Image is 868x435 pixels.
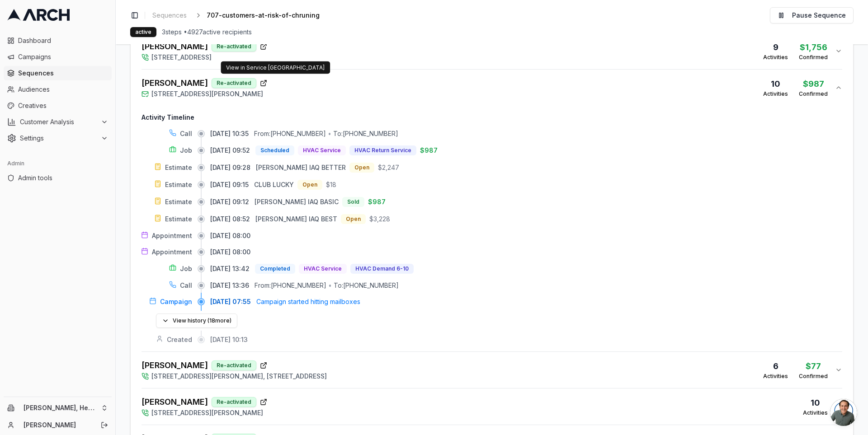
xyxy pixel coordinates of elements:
span: [STREET_ADDRESS][PERSON_NAME] [151,89,263,98]
span: [PERSON_NAME] IAQ BETTER [256,164,346,171]
span: [DATE] 13:42 [210,264,250,273]
span: [DATE] 09:12 [210,197,249,206]
a: Audiences [4,82,112,97]
span: [DATE] 09:28 [210,163,250,172]
span: [DATE] 09:15 [210,180,249,189]
span: Dashboard [18,36,108,45]
span: [STREET_ADDRESS] [151,53,212,62]
span: [DATE] 08:00 [210,248,250,257]
span: $3,228 [369,215,390,224]
button: CLUB LUCKY [254,180,294,190]
span: [DATE] 13:36 [210,281,249,290]
div: $ 77 [799,360,828,373]
button: [PERSON_NAME]Re-activated[STREET_ADDRESS][PERSON_NAME], [STREET_ADDRESS]6Activities$77Confirmed [142,352,842,388]
button: [PERSON_NAME], Heating, Cooling and Drains [4,401,112,415]
div: Confirmed [799,90,828,98]
div: From: [PHONE_NUMBER] [255,281,326,290]
span: [STREET_ADDRESS][PERSON_NAME] [151,408,263,417]
span: Estimate [165,163,192,172]
span: [PERSON_NAME] [142,77,208,89]
button: HVAC Service [298,145,346,155]
div: Confirmed [799,54,828,61]
span: [DATE] 08:00 [210,231,250,240]
span: Estimate [165,215,192,224]
span: Admin tools [18,173,108,182]
span: 707-customers-at-risk-of-chruning [207,11,320,20]
a: Campaigns [4,50,112,64]
div: Open chat [830,399,857,426]
button: Log out [98,419,111,431]
button: Pause Sequence [770,7,854,23]
div: Activities [763,90,788,98]
button: View history (18more) [156,313,237,328]
span: 3 steps • 4927 active recipients [162,28,252,37]
span: [PERSON_NAME] IAQ BEST [255,215,337,223]
span: Job [180,264,192,273]
div: 10 [803,397,828,409]
a: Admin tools [4,171,112,185]
a: Sequences [4,66,112,80]
button: [PERSON_NAME] IAQ BEST [255,214,337,224]
button: [PERSON_NAME] IAQ BETTER [256,163,346,173]
div: 9 [763,41,788,54]
span: $987 [368,197,386,206]
span: Job [180,146,192,155]
button: Open [341,214,366,224]
button: Settings [4,131,112,145]
span: [PERSON_NAME], Heating, Cooling and Drains [24,404,97,412]
span: [DATE] 07:55 [210,297,251,306]
span: Appointment [152,231,192,240]
span: Sequences [152,11,187,20]
span: $2,247 [378,163,399,172]
span: Call [180,129,192,138]
button: Open [297,180,322,190]
span: Call [180,281,192,290]
span: Customer Analysis [20,117,97,126]
button: Open [349,163,374,173]
span: Settings [20,134,97,143]
button: Sold [342,197,364,207]
div: Activities [763,373,788,380]
button: [PERSON_NAME] IAQ BASIC [255,197,339,207]
div: $ 1,756 [799,41,828,54]
div: [PERSON_NAME]Re-activated[STREET_ADDRESS][PERSON_NAME]10Activities$987Confirmed [142,106,842,351]
div: Re-activated [212,78,256,88]
span: [DATE] 10:13 [210,335,248,344]
div: Re-activated [212,360,256,370]
div: Activities [803,409,828,416]
span: $987 [420,146,438,155]
span: [PERSON_NAME] IAQ BASIC [255,198,339,206]
button: Customer Analysis [4,115,112,129]
button: [PERSON_NAME]Re-activated[STREET_ADDRESS][PERSON_NAME]10Activities [142,388,842,425]
div: From: [PHONE_NUMBER] [254,129,326,138]
button: [PERSON_NAME]Re-activated[STREET_ADDRESS][PERSON_NAME]10Activities$987Confirmed [142,70,842,106]
button: HVAC Demand 6-10 [350,264,414,274]
nav: breadcrumb [149,9,334,22]
button: HVAC Return Service [349,145,416,155]
button: Scheduled [255,145,294,155]
a: Sequences [149,9,190,22]
span: Sequences [18,69,108,78]
div: To: [PHONE_NUMBER] [333,129,398,138]
span: Campaign [160,297,192,306]
div: • [328,129,331,138]
span: $18 [326,180,336,189]
div: 6 [763,360,788,373]
span: [PERSON_NAME] [142,40,208,53]
span: Created [167,335,192,344]
div: Re-activated [212,397,256,407]
div: Re-activated [212,42,256,51]
a: Dashboard [4,33,112,48]
span: [PERSON_NAME] [142,359,208,372]
a: [PERSON_NAME] [24,421,91,430]
div: Confirmed [799,373,828,380]
span: [DATE] 08:52 [210,215,250,224]
p: View in Service [GEOGRAPHIC_DATA] [226,64,325,71]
